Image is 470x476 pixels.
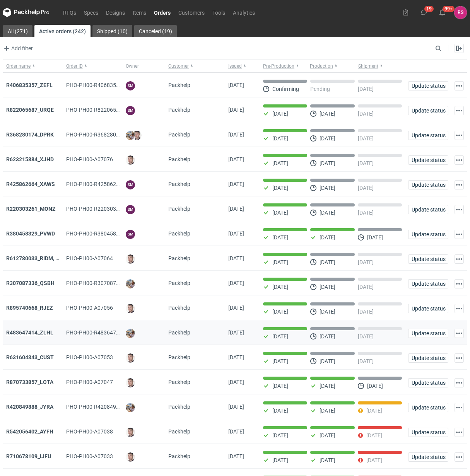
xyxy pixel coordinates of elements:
[80,8,102,17] a: Specs
[358,185,374,191] p: [DATE]
[132,131,142,140] img: Maciej Sikora
[66,329,141,336] span: PHO-PH00-R483647414_ZLHL
[6,428,53,435] strong: R542056402_AYFH
[228,428,244,435] span: 25/07/2025
[412,454,445,460] span: Update status
[455,353,464,363] button: Actions
[3,25,32,37] a: All (271)
[165,60,225,72] button: Customer
[272,408,288,414] p: [DATE]
[455,403,464,412] button: Actions
[272,259,288,265] p: [DATE]
[320,358,335,364] p: [DATE]
[320,383,335,389] p: [DATE]
[6,329,53,336] strong: R483647414_ZLHL
[66,280,142,286] span: PHO-PH00-R307087336_QSBH
[6,305,53,311] strong: R895740668_RJEZ
[412,207,445,212] span: Update status
[168,255,190,261] span: Packhelp
[168,156,190,162] span: Packhelp
[272,185,288,191] p: [DATE]
[358,358,374,364] p: [DATE]
[102,8,129,17] a: Designs
[263,63,294,69] span: Pre-Production
[358,333,374,340] p: [DATE]
[6,181,55,187] a: R425862664_XAWS
[6,206,56,212] a: R220303261_MONZ
[6,82,53,88] strong: R406835357_ZEFL
[6,354,54,360] strong: R631604343_CUST
[366,457,382,463] p: [DATE]
[272,160,288,166] p: [DATE]
[412,355,445,361] span: Update status
[66,131,142,138] span: PHO-PH00-R368280174_DPRK
[6,156,54,162] a: R623215884_XJHD
[412,306,445,311] span: Update status
[225,60,260,72] button: Issued
[320,259,335,265] p: [DATE]
[6,280,55,286] a: R307087336_QSBH
[408,279,448,288] button: Update status
[168,230,190,237] span: Packhelp
[320,160,335,166] p: [DATE]
[59,8,80,17] a: RFQs
[126,63,139,69] span: Owner
[366,408,382,414] p: [DATE]
[408,81,448,90] button: Update status
[228,280,244,286] span: 01/08/2025
[168,428,190,435] span: Packhelp
[6,255,87,261] a: R612780033_RIDM, DEMO, SMPJ
[418,6,430,19] button: 19
[358,284,374,290] p: [DATE]
[168,206,190,212] span: Packhelp
[272,432,288,438] p: [DATE]
[2,44,33,53] span: Add filter
[126,279,135,288] img: Michał Palasek
[228,379,244,385] span: 30/07/2025
[228,255,244,261] span: 01/08/2025
[272,333,288,340] p: [DATE]
[66,255,113,261] span: PHO-PH00-A07064
[320,210,335,216] p: [DATE]
[228,181,244,187] span: 05/08/2025
[168,379,190,385] span: Packhelp
[412,430,445,435] span: Update status
[408,131,448,140] button: Update status
[6,230,55,237] strong: R380458329_PVWD
[408,155,448,165] button: Update status
[66,82,140,88] span: PHO-PH00-R406835357_ZEFL
[412,157,445,163] span: Update status
[126,155,135,165] img: Maciej Sikora
[92,25,132,37] a: Shipped (10)
[408,180,448,189] button: Update status
[412,331,445,336] span: Update status
[455,81,464,90] button: Actions
[320,135,335,142] p: [DATE]
[174,8,209,17] a: Customers
[408,106,448,115] button: Update status
[168,354,190,360] span: Packhelp
[455,329,464,338] button: Actions
[228,453,244,459] span: 24/07/2025
[358,86,374,92] p: [DATE]
[455,180,464,189] button: Actions
[455,106,464,115] button: Actions
[455,205,464,214] button: Actions
[367,383,383,389] p: [DATE]
[126,81,135,90] figcaption: SM
[412,108,445,113] span: Update status
[408,230,448,239] button: Update status
[6,131,54,138] a: R368280174_DPRK
[6,379,53,385] a: R870733857_LOTA
[358,309,374,315] p: [DATE]
[408,205,448,214] button: Update status
[228,82,244,88] span: 18/08/2025
[408,353,448,363] button: Update status
[408,452,448,462] button: Update status
[454,6,467,19] button: RS
[455,230,464,239] button: Actions
[320,111,335,117] p: [DATE]
[308,60,357,72] button: Production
